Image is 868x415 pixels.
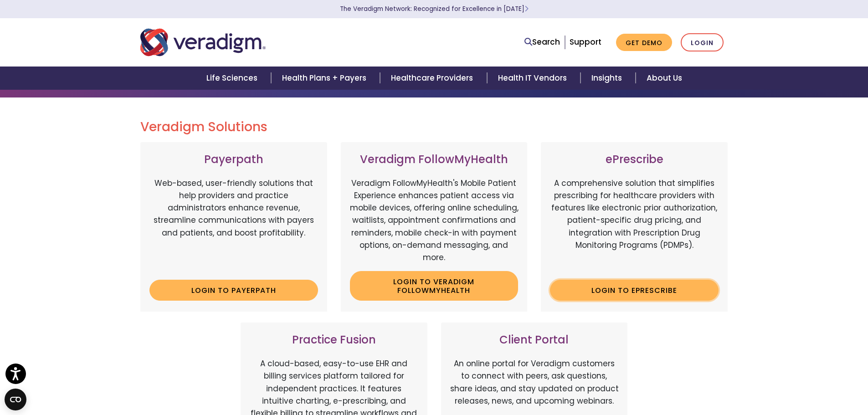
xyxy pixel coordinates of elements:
[550,153,719,166] h3: ePrescribe
[380,67,487,90] a: Healthcare Providers
[616,34,672,51] a: Get Demo
[580,67,636,90] a: Insights
[149,153,318,166] h3: Payerpath
[570,36,601,47] a: Support
[524,5,529,13] span: Learn More
[149,280,318,301] a: Login to Payerpath
[350,271,519,301] a: Login to Veradigm FollowMyHealth
[487,67,580,90] a: Health IT Vendors
[140,27,266,57] img: Veradigm logo
[350,153,519,166] h3: Veradigm FollowMyHealth
[693,349,857,404] iframe: Drift Chat Widget
[350,177,519,264] p: Veradigm FollowMyHealth's Mobile Patient Experience enhances patient access via mobile devices, o...
[681,33,724,52] a: Login
[250,333,418,347] h3: Practice Fusion
[195,67,271,90] a: Life Sciences
[550,177,719,273] p: A comprehensive solution that simplifies prescribing for healthcare providers with features like ...
[140,119,728,135] h2: Veradigm Solutions
[271,67,380,90] a: Health Plans + Payers
[340,5,529,13] a: The Veradigm Network: Recognized for Excellence in [DATE]Learn More
[550,280,719,301] a: Login to ePrescribe
[450,333,619,347] h3: Client Portal
[149,177,318,273] p: Web-based, user-friendly solutions that help providers and practice administrators enhance revenu...
[5,389,26,410] button: Open CMP widget
[524,36,560,48] a: Search
[636,67,693,90] a: About Us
